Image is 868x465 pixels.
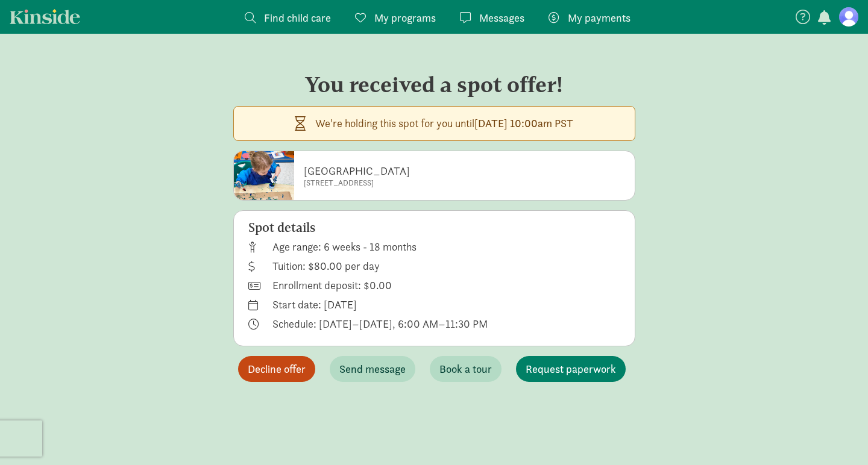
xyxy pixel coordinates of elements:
[315,116,573,131] p: We're holding this spot for you until
[272,259,380,273] p: Tuition: $80.00 per day
[304,164,410,178] p: [GEOGRAPHIC_DATA]
[272,317,488,331] p: Schedule: [DATE]–[DATE], 6:00 AM–11:30 PM
[248,220,315,235] h5: Spot details
[474,116,573,130] strong: [DATE] 10:00am PST
[568,10,631,26] span: My payments
[272,240,417,254] p: Age range: 6 weeks - 18 months
[304,178,410,188] small: [STREET_ADDRESS]
[339,361,406,377] span: Send message
[526,361,616,377] span: Request paperwork
[330,356,415,382] button: Send message
[238,356,315,382] button: Decline offer
[305,72,563,96] h3: You received a spot offer!
[272,298,357,312] p: Start date: [DATE]
[272,278,392,293] p: Enrollment deposit: $0.00
[10,9,80,24] a: Kinside
[479,10,524,26] span: Messages
[430,356,502,382] button: Book a tour
[516,356,626,382] button: Request paperwork
[248,361,306,377] span: Decline offer
[264,10,331,26] span: Find child care
[439,361,492,377] span: Book a tour
[374,10,436,26] span: My programs
[234,151,294,200] img: i6tmfzw8fko4qvhwoobz.png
